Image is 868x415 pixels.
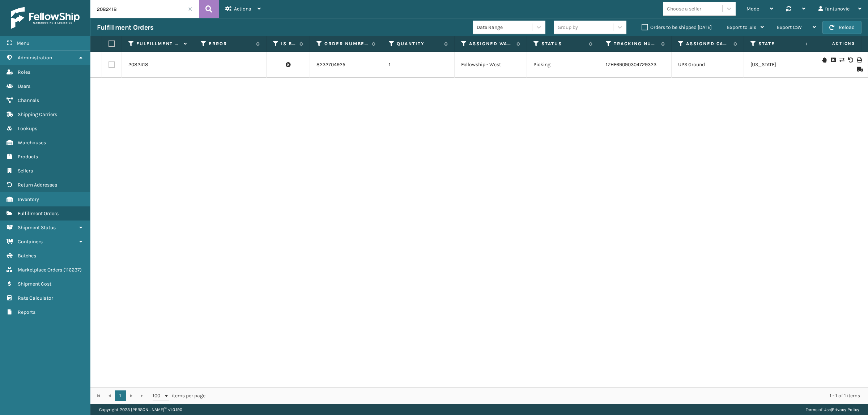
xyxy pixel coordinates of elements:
a: 1 [115,390,126,401]
div: 1 - 1 of 1 items [216,392,860,399]
a: Privacy Policy [832,407,859,412]
span: Warehouses [18,140,46,146]
td: Fellowship - West [455,52,527,78]
a: 2082418 [128,61,148,68]
label: Tracking Number [614,40,658,47]
span: Menu [17,40,29,46]
span: Fulfillment Orders [18,210,59,217]
a: 8232704925 [316,61,345,68]
td: [US_STATE] [744,52,816,78]
div: Date Range [477,23,533,31]
i: Void Label [848,57,852,63]
i: Print Label [857,57,861,63]
label: Order Number [324,40,368,47]
div: Group by [558,23,578,31]
label: Assigned Warehouse [469,40,513,47]
span: Batches [18,253,36,259]
span: Administration [18,55,52,61]
button: Reload [822,21,861,34]
i: Change shipping [839,57,844,63]
span: Users [18,83,30,89]
td: 1 [382,52,455,78]
span: Shipment Cost [18,281,51,287]
label: Quantity [397,40,441,47]
span: Shipment Status [18,224,56,231]
span: Products [18,154,38,160]
span: Sellers [18,168,33,174]
i: On Hold [822,57,826,63]
span: Inventory [18,196,39,202]
td: Picking [527,52,599,78]
label: Assigned Carrier Service [686,40,730,47]
span: items per page [153,390,205,401]
span: Marketplace Orders [18,267,62,273]
span: Channels [18,97,39,103]
label: Fulfillment Order Id [136,40,180,47]
span: Actions [809,38,860,50]
span: 100 [153,392,163,399]
img: logo [11,7,80,29]
span: Return Addresses [18,182,57,188]
p: Copyright 2023 [PERSON_NAME]™ v 1.0.190 [99,404,182,415]
label: State [758,40,802,47]
label: Error [209,40,252,47]
span: Export CSV [777,24,802,30]
i: Cancel Fulfillment Order [831,57,835,63]
i: Mark as Shipped [857,67,861,72]
div: | [806,404,859,415]
span: Rate Calculator [18,295,53,301]
span: Export to .xls [727,24,756,30]
span: Shipping Carriers [18,111,57,117]
label: Orders to be shipped [DATE] [642,24,712,30]
span: Mode [746,6,759,12]
span: Containers [18,239,43,245]
span: Roles [18,69,30,75]
td: UPS Ground [672,52,744,78]
span: ( 116237 ) [63,267,82,273]
span: Reports [18,309,35,315]
a: 1ZHF69090304729323 [606,61,656,68]
div: Choose a seller [667,5,701,13]
a: Terms of Use [806,407,831,412]
span: Actions [234,6,251,12]
h3: Fulfillment Orders [97,23,153,32]
label: Is Buy Shipping [281,40,296,47]
span: Lookups [18,125,37,132]
label: Status [541,40,585,47]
